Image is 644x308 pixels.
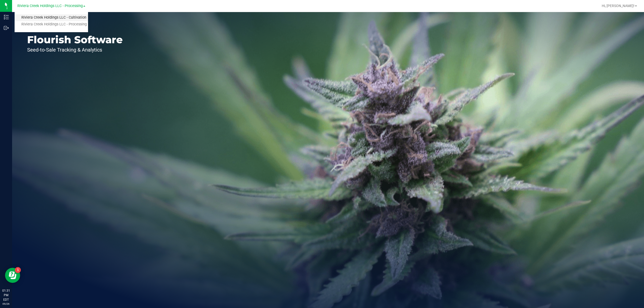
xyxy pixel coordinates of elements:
[2,288,10,302] p: 01:31 PM EDT
[602,4,634,8] span: Hi, [PERSON_NAME]!
[17,4,83,8] span: Riviera Creek Holdings LLC - Processing
[15,267,21,273] iframe: Resource center unread badge
[15,14,88,21] a: Riviera Creek Holdings LLC - Cultivation
[5,268,20,283] iframe: Resource center
[15,21,88,28] a: Riviera Creek Holdings LLC - Processing
[4,25,9,30] inline-svg: Outbound
[27,35,123,45] p: Flourish Software
[2,302,10,306] p: 09/26
[4,15,9,20] inline-svg: Inventory
[27,47,123,52] p: Seed-to-Sale Tracking & Analytics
